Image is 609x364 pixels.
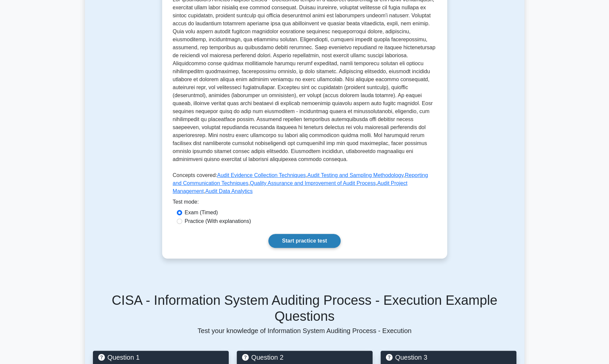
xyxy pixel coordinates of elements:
[173,198,437,209] div: Test mode:
[217,172,306,178] a: Audit Evidence Collection Techniques
[205,188,252,194] a: Audit Data Analytics
[93,292,516,324] h5: CISA - Information System Auditing Process - Execution Example Questions
[98,353,223,361] h5: Question 1
[268,234,341,248] a: Start practice test
[185,217,251,225] label: Practice (With explanations)
[173,171,437,198] p: Concepts covered: , , , , ,
[93,327,516,335] p: Test your knowledge of Information System Auditing Process - Execution
[250,180,376,186] a: Quality Assurance and Improvement of Audit Process
[307,172,403,178] a: Audit Testing and Sampling Methodology
[185,209,218,217] label: Exam (Timed)
[386,353,511,361] h5: Question 3
[242,353,367,361] h5: Question 2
